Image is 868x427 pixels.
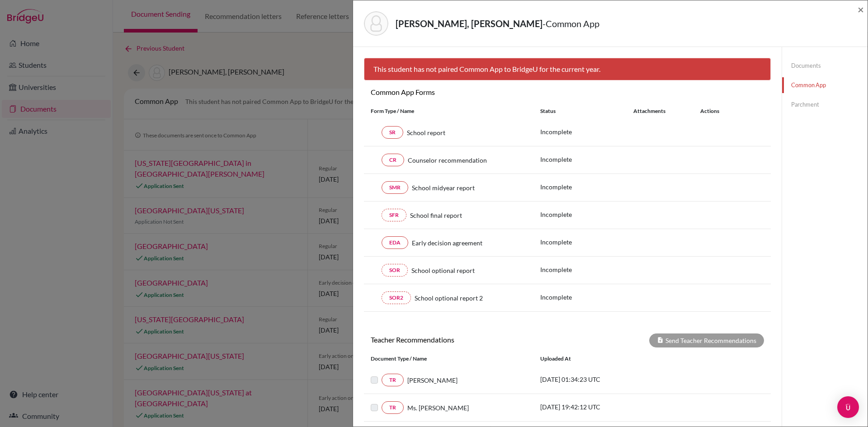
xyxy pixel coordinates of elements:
[412,238,482,248] span: Early decision agreement
[689,107,745,115] div: Actions
[540,237,633,247] p: Incomplete
[540,375,662,384] p: [DATE] 01:34:23 UTC
[858,4,864,15] button: Close
[782,58,868,74] a: Documents
[415,293,483,303] span: School optional report 2
[364,58,771,80] div: This student has not paired Common App to BridgeU for the current year.
[782,97,868,113] a: Parchment
[382,209,406,221] a: SFR
[540,182,633,192] p: Incomplete
[382,264,408,277] a: SOR
[382,126,403,139] a: SR
[407,403,469,413] span: Ms. [PERSON_NAME]
[364,355,533,363] div: Document Type / Name
[411,266,475,275] span: School optional report
[382,236,408,249] a: EDA
[649,333,764,347] div: Send Teacher Recommendations
[396,18,542,29] strong: [PERSON_NAME], [PERSON_NAME]
[407,128,445,137] span: School report
[540,402,662,412] p: [DATE] 19:42:12 UTC
[858,3,864,16] span: ×
[382,291,411,304] a: SOR2
[407,375,458,385] span: [PERSON_NAME]
[382,374,404,386] a: TR
[382,401,404,414] a: TR
[540,210,633,219] p: Incomplete
[782,77,868,93] a: Common App
[410,211,462,220] span: School final report
[540,107,633,115] div: Status
[540,265,633,274] p: Incomplete
[382,154,404,166] a: CR
[364,335,567,344] h6: Teacher Recommendations
[408,155,487,165] span: Counselor recommendation
[540,292,633,302] p: Incomplete
[837,396,859,418] div: Open Intercom Messenger
[364,88,567,96] h6: Common App Forms
[633,107,689,115] div: Attachments
[542,18,599,29] span: - Common App
[540,127,633,136] p: Incomplete
[382,181,408,194] a: SMR
[412,183,475,192] span: School midyear report
[533,355,669,363] div: Uploaded at
[540,155,633,164] p: Incomplete
[364,107,533,115] div: Form Type / Name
